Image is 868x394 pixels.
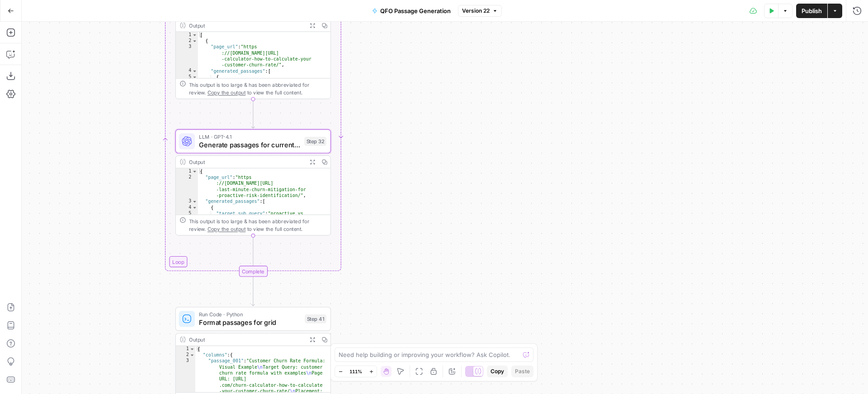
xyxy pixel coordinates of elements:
[189,217,326,233] div: This output is too large & has been abbreviated for review. to view the full content.
[515,367,530,375] span: Paste
[252,277,255,306] g: Edge from step_31-iteration-end to step_41
[176,198,198,204] div: 3
[304,137,326,146] div: Step 32
[189,80,326,97] div: This output is too large & has been abbreviated for review. to view the full content.
[192,32,197,38] span: Toggle code folding, rows 1 through 13
[176,32,198,38] div: 1
[189,158,303,166] div: Output
[208,89,245,95] span: Copy the output
[199,317,301,327] span: Format passages for grid
[796,4,827,18] button: Publish
[192,38,197,44] span: Toggle code folding, rows 2 through 12
[189,346,195,352] span: Toggle code folding, rows 1 through 5
[491,367,504,375] span: Copy
[176,174,198,198] div: 2
[192,74,197,80] span: Toggle code folding, rows 5 through 10
[189,21,303,29] div: Output
[239,266,267,277] div: Complete
[189,352,195,358] span: Toggle code folding, rows 2 through 4
[176,352,195,358] div: 2
[199,310,301,319] span: Run Code · Python
[176,346,195,352] div: 1
[199,133,300,141] span: LLM · GPT-4.1
[462,7,490,15] span: Version 22
[349,368,362,375] span: 111%
[192,68,197,74] span: Toggle code folding, rows 4 through 11
[305,314,326,324] div: Step 41
[192,198,197,204] span: Toggle code folding, rows 3 through 10
[487,366,508,377] button: Copy
[802,6,822,15] span: Publish
[176,68,198,74] div: 4
[199,140,300,150] span: Generate passages for current page
[176,205,198,211] div: 4
[176,44,198,68] div: 3
[175,129,331,235] div: LLM · GPT-4.1Generate passages for current pageStep 32Output{ "page_url":"https ://[DOMAIN_NAME][...
[367,4,456,18] button: QFO Passage Generation
[208,226,245,232] span: Copy the output
[192,169,197,174] span: Toggle code folding, rows 1 through 11
[458,5,502,17] button: Version 22
[176,74,198,80] div: 5
[176,38,198,44] div: 2
[176,211,198,223] div: 5
[175,266,331,277] div: Complete
[511,366,533,377] button: Paste
[176,169,198,174] div: 1
[189,335,303,343] div: Output
[192,205,197,211] span: Toggle code folding, rows 4 through 9
[380,6,451,15] span: QFO Passage Generation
